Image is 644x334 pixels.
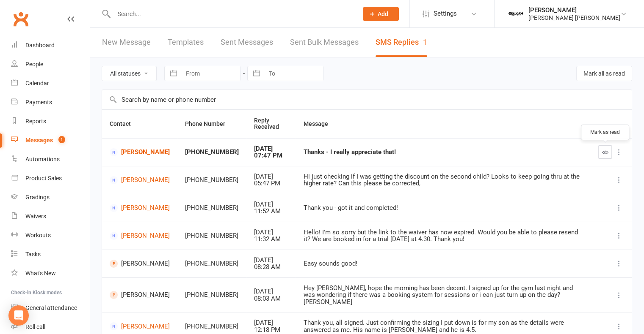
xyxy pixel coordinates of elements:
[110,204,170,212] a: [PERSON_NAME]
[25,323,45,330] div: Roll call
[11,93,89,112] a: Payments
[11,169,89,188] a: Product Sales
[303,229,583,243] div: Hello! I'm so sorry but the link to the waiver has now expired. Would you be able to please resen...
[11,112,89,131] a: Reports
[25,99,52,106] div: Payments
[11,226,89,245] a: Workouts
[185,232,239,239] div: [PHONE_NUMBER]
[25,251,41,258] div: Tasks
[254,201,288,208] div: [DATE]
[264,66,323,81] input: To
[528,14,620,22] div: [PERSON_NAME] [PERSON_NAME]
[102,110,177,138] th: Contact
[25,213,46,220] div: Waivers
[254,152,288,159] div: 07:47 PM
[254,257,288,264] div: [DATE]
[254,319,288,326] div: [DATE]
[11,245,89,264] a: Tasks
[181,66,240,81] input: From
[110,148,170,156] a: [PERSON_NAME]
[25,270,56,277] div: What's New
[507,5,524,22] img: thumb_image1722295729.png
[25,61,43,68] div: People
[303,149,583,156] div: Thanks - I really appreciate that!
[254,326,288,334] div: 12:18 PM
[11,36,89,55] a: Dashboard
[25,42,55,49] div: Dashboard
[376,28,427,57] a: SMS Replies1
[254,208,288,215] div: 11:52 AM
[185,323,239,330] div: [PHONE_NUMBER]
[11,264,89,283] a: What's New
[25,175,62,182] div: Product Sales
[110,322,170,330] a: [PERSON_NAME]
[102,90,632,109] input: Search by name or phone number
[25,137,53,144] div: Messages
[296,110,591,138] th: Message
[363,7,399,21] button: Add
[25,118,46,125] div: Reports
[254,236,288,243] div: 11:32 AM
[11,150,89,169] a: Automations
[11,74,89,93] a: Calendar
[25,156,60,163] div: Automations
[11,131,89,150] a: Messages 1
[303,319,583,333] div: Thank you, all signed. Just confirming the sizing I put down is for my son as the details were an...
[303,260,583,267] div: Easy sounds good!
[423,38,427,46] div: 1
[254,145,288,152] div: [DATE]
[25,232,51,239] div: Workouts
[58,136,65,143] span: 1
[25,304,77,311] div: General attendance
[246,110,296,138] th: Reply Received
[576,66,632,81] button: Mark all as read
[434,4,457,23] span: Settings
[11,299,89,318] a: General attendance kiosk mode
[110,291,170,299] span: [PERSON_NAME]
[185,291,239,299] div: [PHONE_NUMBER]
[185,149,239,156] div: [PHONE_NUMBER]
[102,28,151,57] a: New Message
[8,305,29,326] div: Open Intercom Messenger
[185,260,239,267] div: [PHONE_NUMBER]
[303,285,583,306] div: Hey [PERSON_NAME], hope the morning has been decent. I signed up for the gym last night and was w...
[168,28,204,57] a: Templates
[528,6,620,14] div: [PERSON_NAME]
[110,260,170,268] span: [PERSON_NAME]
[110,176,170,184] a: [PERSON_NAME]
[11,188,89,207] a: Gradings
[254,180,288,187] div: 05:47 PM
[254,173,288,180] div: [DATE]
[111,8,352,20] input: Search...
[254,263,288,271] div: 08:28 AM
[185,204,239,212] div: [PHONE_NUMBER]
[25,194,50,201] div: Gradings
[254,229,288,236] div: [DATE]
[254,288,288,295] div: [DATE]
[10,8,31,30] a: Clubworx
[303,204,583,212] div: Thank you - got it and completed!
[303,173,583,187] div: Hi just checking if I was getting the discount on the second child? Looks to keep going thru at t...
[378,11,388,17] span: Add
[25,80,49,87] div: Calendar
[11,55,89,74] a: People
[290,28,359,57] a: Sent Bulk Messages
[185,177,239,184] div: [PHONE_NUMBER]
[11,207,89,226] a: Waivers
[254,295,288,302] div: 08:03 AM
[221,28,273,57] a: Sent Messages
[110,232,170,240] a: [PERSON_NAME]
[177,110,246,138] th: Phone Number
